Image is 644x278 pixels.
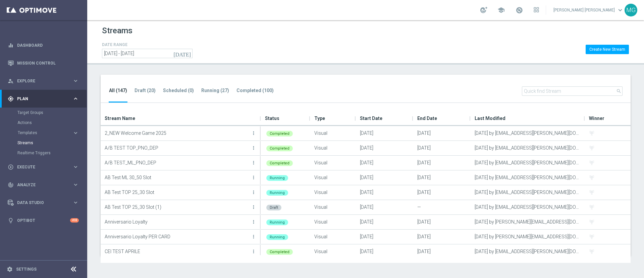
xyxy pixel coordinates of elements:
div: [DATE] [356,156,413,170]
span: Plan [17,97,72,101]
div: [DATE] by [EMAIL_ADDRESS][PERSON_NAME][DOMAIN_NAME] [471,244,585,259]
input: Quick find Stream [522,86,623,96]
span: Data Studio [17,201,72,205]
button: more_vert [250,230,257,243]
div: Running [266,175,288,181]
i: keyboard_arrow_right [72,164,79,170]
div: Actions [17,118,87,128]
div: [DATE] [356,215,413,229]
div: [DATE] by [PERSON_NAME][EMAIL_ADDRESS][DOMAIN_NAME] [471,230,585,244]
div: Target Groups [17,108,87,118]
div: [DATE] [356,170,413,185]
button: more_vert [250,171,257,184]
div: [DATE] [356,185,413,200]
i: more_vert [251,249,256,254]
div: Completed [266,131,293,136]
div: [DATE] by [EMAIL_ADDRESS][PERSON_NAME][DOMAIN_NAME] [471,156,585,170]
div: Templates [17,128,87,138]
tab-header: Running (27) [201,88,229,93]
div: [DATE] by [EMAIL_ADDRESS][PERSON_NAME][DOMAIN_NAME] [471,141,585,155]
a: Streams [17,140,70,146]
button: Data Studio keyboard_arrow_right [7,200,79,205]
div: [DATE] [356,126,413,141]
div: [DATE] [356,244,413,259]
a: Settings [16,267,37,271]
span: Analyze [17,183,72,187]
div: Execute [8,164,72,170]
i: more_vert [251,219,256,225]
button: more_vert [250,126,257,140]
div: equalizer Dashboard [7,43,79,48]
i: gps_fixed [8,96,14,102]
p: 2_NEW Welcome Game 2025 [105,128,250,138]
span: Execute [17,165,72,169]
button: more_vert [250,186,257,199]
div: play_circle_outline Execute keyboard_arrow_right [7,164,79,170]
i: more_vert [251,130,256,136]
span: Status [265,112,279,125]
button: lightbulb Optibot +10 [7,218,79,223]
p: A/B TEST TOP_PNO_DEP [105,143,250,153]
button: more_vert [250,141,257,155]
div: Streams [17,138,87,148]
a: Actions [17,120,70,125]
button: [DATE] [172,49,193,59]
div: Visual [310,156,356,170]
div: Completed [266,146,293,151]
div: Visual [310,230,356,244]
button: Mission Control [7,61,79,66]
div: Visual [310,141,356,155]
button: more_vert [250,200,257,214]
div: Draft [266,205,281,210]
div: [DATE] [413,185,471,200]
p: AB Test TOP 25_30 Slot [105,187,250,197]
i: settings [7,266,13,272]
i: keyboard_arrow_right [72,182,79,188]
div: [DATE] [413,141,471,155]
div: Data Studio [8,200,72,206]
div: Realtime Triggers [17,148,87,158]
i: play_circle_outline [8,164,14,170]
button: more_vert [250,245,257,258]
i: more_vert [251,145,256,151]
i: search [616,88,622,94]
div: Running [266,190,288,196]
i: more_vert [251,234,256,239]
tab-header: All (147) [109,88,127,93]
p: AB Test TOP 25_30 Slot (1) [105,202,250,212]
div: Completed [266,249,293,255]
i: equalizer [8,42,14,48]
div: [DATE] [413,215,471,229]
span: Start Date [360,112,382,125]
div: Visual [310,215,356,229]
p: Anniversario Loyalty [105,217,250,227]
div: [DATE] [356,230,413,244]
i: [DATE] [173,50,192,56]
div: [DATE] by [PERSON_NAME][EMAIL_ADDRESS][DOMAIN_NAME] [471,215,585,229]
div: [DATE] [413,244,471,259]
div: [DATE] [356,200,413,214]
button: gps_fixed Plan keyboard_arrow_right [7,96,79,102]
button: more_vert [250,215,257,229]
a: [PERSON_NAME] [PERSON_NAME]keyboard_arrow_down [553,5,625,15]
a: Target Groups [17,110,70,115]
div: Completed [266,160,293,166]
div: Visual [310,170,356,185]
i: more_vert [251,204,256,210]
div: Optibot [8,211,79,229]
div: — [413,200,471,214]
tab-header: Scheduled (0) [163,88,194,93]
span: school [497,6,505,14]
div: Dashboard [8,36,79,54]
button: Templates keyboard_arrow_right [17,130,79,135]
div: [DATE] by [EMAIL_ADDRESS][PERSON_NAME][DOMAIN_NAME] [471,185,585,200]
div: Visual [310,244,356,259]
div: Visual [310,185,356,200]
span: Winner [589,112,604,125]
span: End Date [417,112,437,125]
